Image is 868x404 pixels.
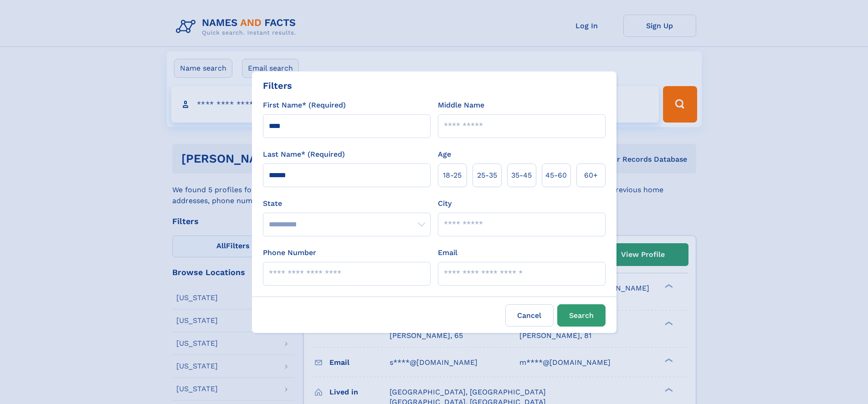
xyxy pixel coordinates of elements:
span: 60+ [584,170,598,181]
span: 35‑45 [511,170,532,181]
label: Last Name* (Required) [263,149,345,160]
button: Search [557,304,606,327]
label: First Name* (Required) [263,100,346,111]
span: 25‑35 [477,170,497,181]
label: Phone Number [263,247,316,258]
div: Filters [263,79,292,92]
label: Middle Name [438,100,484,111]
span: 18‑25 [443,170,462,181]
label: Cancel [505,304,554,327]
span: 45‑60 [545,170,567,181]
label: Age [438,149,451,160]
label: Email [438,247,457,258]
label: State [263,198,431,209]
label: City [438,198,452,209]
